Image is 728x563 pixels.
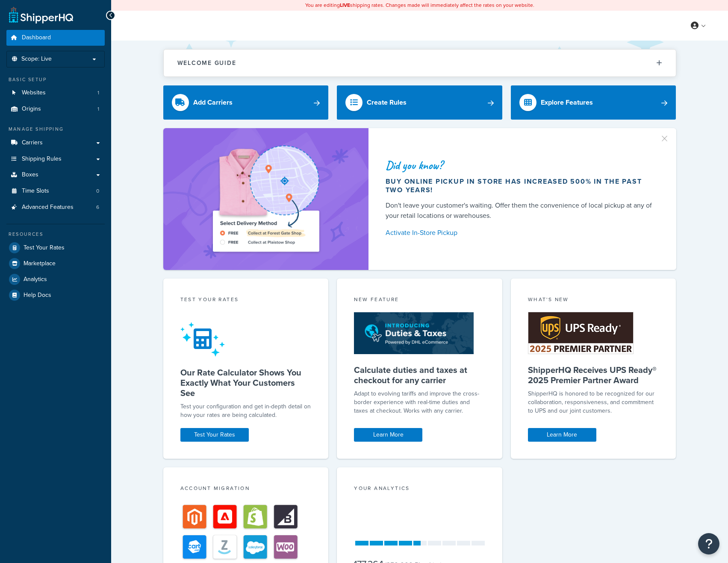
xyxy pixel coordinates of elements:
span: Advanced Features [22,204,74,211]
a: Advanced Features6 [6,199,105,215]
a: Test Your Rates [6,240,105,255]
div: Buy online pickup in store has increased 500% in the past two years! [386,177,656,194]
h2: Welcome Guide [177,60,236,66]
li: Origins [6,101,105,117]
h5: Our Rate Calculator Shows You Exactly What Your Customers See [180,367,312,398]
span: Carriers [22,139,43,147]
div: Basic Setup [6,76,105,83]
a: Websites1 [6,85,105,101]
span: 6 [96,204,99,211]
a: Marketplace [6,256,105,271]
span: Help Docs [24,292,51,299]
a: Analytics [6,272,105,287]
div: New Feature [354,296,485,305]
span: Test Your Rates [24,244,65,252]
span: Dashboard [22,34,51,41]
a: Origins1 [6,101,105,117]
b: LIVE [340,1,350,9]
a: Learn More [528,428,596,442]
span: Websites [22,89,46,97]
button: Welcome Guide [164,50,676,76]
a: Time Slots0 [6,183,105,199]
a: Help Docs [6,287,105,303]
h5: Calculate duties and taxes at checkout for any carrier [354,365,485,385]
p: Adapt to evolving tariffs and improve the cross-border experience with real-time duties and taxes... [354,390,485,415]
div: Create Rules [367,97,407,108]
div: What's New [528,296,659,305]
span: 1 [97,89,99,97]
a: Dashboard [6,30,105,46]
li: Time Slots [6,183,105,199]
li: Websites [6,85,105,101]
a: Carriers [6,135,105,151]
a: Activate In-Store Pickup [386,227,656,239]
button: Open Resource Center [698,533,719,554]
a: Shipping Rules [6,151,105,167]
div: Add Carriers [193,97,233,108]
div: Manage Shipping [6,126,105,133]
img: ad-shirt-map-b0359fc47e01cab431d101c4b569394f6a03f54285957d908178d52f29eb9668.png [189,141,343,257]
span: Analytics [24,276,47,283]
span: Marketplace [24,260,56,267]
p: ShipperHQ is honored to be recognized for our collaboration, responsiveness, and commitment to UP... [528,390,659,415]
span: Origins [22,106,41,113]
div: Don't leave your customer's waiting. Offer them the convenience of local pickup at any of your re... [386,200,656,221]
a: Boxes [6,167,105,183]
div: Your Analytics [354,484,485,494]
a: Add Carriers [163,85,329,120]
div: Resources [6,231,105,238]
a: Create Rules [337,85,502,120]
div: Test your configuration and get in-depth detail on how your rates are being calculated. [180,402,312,419]
a: Learn More [354,428,422,442]
a: Explore Features [511,85,676,120]
div: Test your rates [180,296,312,305]
span: Time Slots [22,188,49,195]
div: Did you know? [386,159,656,171]
div: Explore Features [541,97,593,108]
a: Test Your Rates [180,428,249,442]
li: Advanced Features [6,199,105,215]
h5: ShipperHQ Receives UPS Ready® 2025 Premier Partner Award [528,365,659,385]
span: Shipping Rules [22,155,62,163]
div: Account Migration [180,484,312,494]
span: 0 [96,188,99,195]
span: 1 [97,106,99,113]
span: Scope: Live [21,56,52,63]
span: Boxes [22,171,38,179]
